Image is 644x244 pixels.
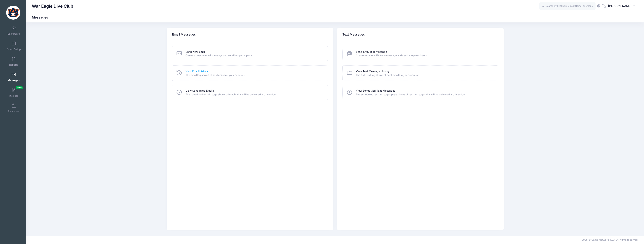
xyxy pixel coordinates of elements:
[356,73,493,77] span: The SMS text log shows all sent emails in your account.
[186,69,208,73] a: View Email History
[186,54,323,57] span: Create a custom email message and send it to participants.
[5,24,23,37] a: Dashboard
[9,63,18,66] span: Reports
[186,50,205,54] a: Send New Email
[5,70,23,84] a: Messages
[6,6,20,20] img: War Eagle Dive Club
[32,2,73,10] h1: War Eagle Dive Club
[8,79,20,82] span: Messages
[7,48,21,51] span: Event Setup
[356,54,493,57] span: Create a custom SMS text message and send it to participants.
[608,4,632,8] span: [PERSON_NAME]
[16,86,23,89] span: New
[5,86,23,99] a: InvoicesNew
[356,89,395,93] a: View Scheduled Text Messages
[186,73,323,77] span: The email log shows all sent emails in your account.
[356,50,387,54] a: Send SMS Text Message
[342,29,365,40] h4: Text Messages
[5,55,23,68] a: Reports
[172,29,196,40] h4: Email Messages
[356,69,389,73] a: View Text Message History
[5,39,23,53] a: Event Setup
[7,32,20,35] span: Dashboard
[8,110,19,113] span: Financials
[9,94,19,97] span: Invoices
[582,238,638,241] span: 2025 © Camp Network, LLC. All rights reserved.
[32,15,51,19] h1: Messages
[186,93,323,96] span: The scheduled emails page shows all emails that will be delivered at a later date.
[356,93,493,96] span: The scheduled text messages page shows all text messages that will be delivered at a later date.
[5,102,23,115] a: Financials
[606,2,638,10] button: [PERSON_NAME]
[186,89,214,93] a: View Scheduled Emails
[539,2,596,10] input: Search by First Name, Last Name, or Email...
